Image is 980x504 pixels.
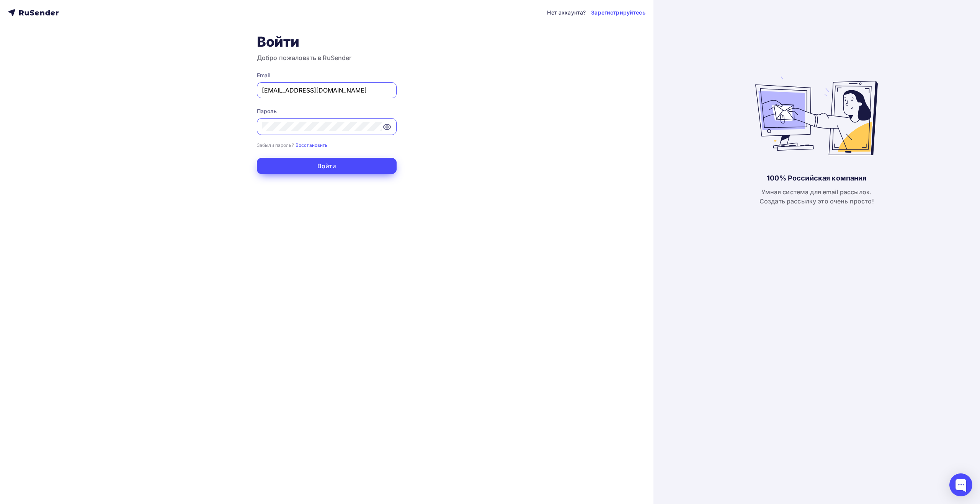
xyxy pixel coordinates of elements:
[257,142,294,148] small: Забыли пароль?
[296,141,328,148] a: Восстановить
[262,86,392,95] input: Укажите свой email
[257,53,397,62] h3: Добро пожаловать в RuSender
[759,187,874,206] div: Умная система для email рассылок. Создать рассылку это очень просто!
[257,72,397,79] div: Email
[591,9,645,16] a: Зарегистрируйтесь
[257,33,397,50] h1: Войти
[257,158,397,174] button: Войти
[257,107,397,115] div: Пароль
[767,174,866,183] div: 100% Российская компания
[547,9,586,16] div: Нет аккаунта?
